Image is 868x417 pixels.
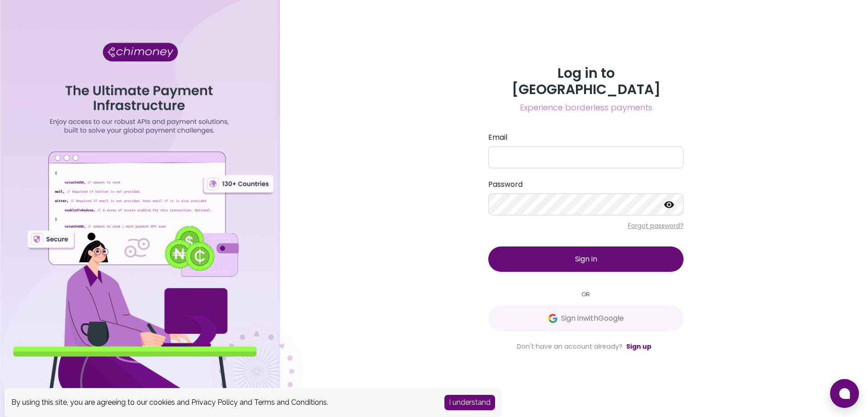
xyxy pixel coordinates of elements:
button: GoogleSign inwithGoogle [488,306,684,331]
div: By using this site, you are agreeing to our cookies and and . [11,397,431,408]
button: Open chat window [830,379,859,408]
span: Experience borderless payments [488,101,684,114]
a: Terms and Conditions [254,398,327,407]
a: Sign up [626,342,651,351]
h3: Log in to [GEOGRAPHIC_DATA] [488,65,684,98]
a: Privacy Policy [191,398,238,407]
span: Sign in with Google [561,313,624,324]
button: Sign in [488,246,684,272]
label: Password [488,179,684,190]
p: Forgot password? [488,221,684,230]
img: Google [548,314,557,323]
label: Email [488,132,684,143]
span: Sign in [575,254,597,264]
span: Don't have an account already? [517,342,623,351]
small: OR [488,290,684,299]
button: Accept cookies [444,395,495,410]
